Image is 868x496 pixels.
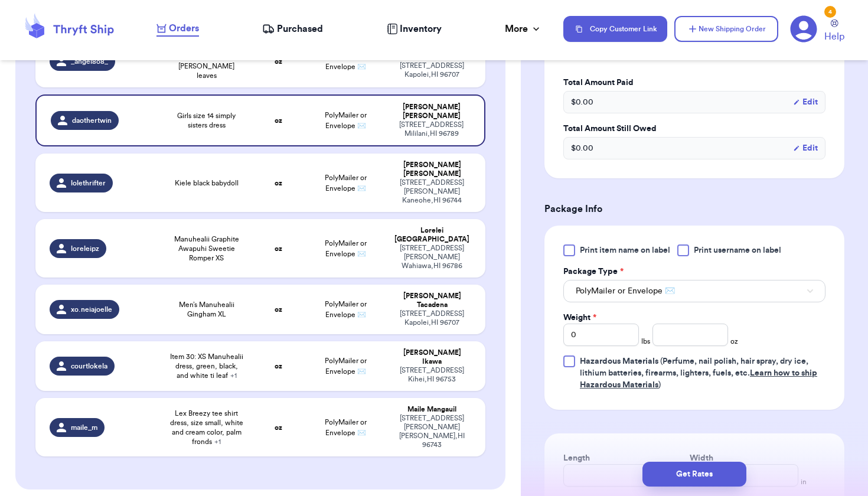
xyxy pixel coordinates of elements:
[790,15,817,43] a: 4
[393,120,469,138] div: [STREET_ADDRESS] Mililani , HI 96789
[393,103,469,120] div: [PERSON_NAME] [PERSON_NAME]
[393,244,471,270] div: [STREET_ADDRESS][PERSON_NAME] Wahiawa , HI 96786
[571,142,593,154] span: $ 0.00
[824,30,844,44] span: Help
[393,178,471,205] div: [STREET_ADDRESS][PERSON_NAME] Kaneohe , HI 96744
[642,462,746,487] button: Get Rates
[576,285,675,297] span: PolyMailer or Envelope ✉️
[580,244,670,256] span: Print item name on label
[156,21,199,37] a: Orders
[275,117,282,124] strong: oz
[580,357,658,366] span: Hazardous Materials
[214,438,221,445] span: + 1
[563,312,596,324] label: Weight
[571,96,593,108] span: $ 0.00
[169,43,244,80] span: Manuhealii Romper XS Purple w [PERSON_NAME] leaves
[793,96,818,108] button: Edit
[325,174,367,192] span: PolyMailer or Envelope ✉️
[674,16,778,42] button: New Shipping Order
[563,123,825,135] label: Total Amount Still Owed
[230,372,237,379] span: + 1
[71,178,106,188] span: lolethrifter
[387,22,442,36] a: Inventory
[393,61,471,79] div: [STREET_ADDRESS] Kapolei , HI 96707
[641,337,650,346] span: lbs
[275,306,282,313] strong: oz
[563,266,624,278] label: Package Type
[393,414,471,449] div: [STREET_ADDRESS][PERSON_NAME] [PERSON_NAME] , HI 96743
[175,178,239,188] span: Kiele black babydoll
[169,111,244,130] span: Girls size 14 simply sisters dress
[275,424,282,431] strong: oz
[169,234,244,263] span: Manuhealii Graphite Awapuhi Sweetie Romper XS
[505,22,542,36] div: More
[325,419,367,436] span: PolyMailer or Envelope ✉️
[275,58,282,65] strong: oz
[169,300,244,319] span: Men’s Manuhealii Gingham XL
[393,161,471,178] div: [PERSON_NAME] [PERSON_NAME]
[400,22,442,36] span: Inventory
[393,348,471,366] div: [PERSON_NAME] Ikawa
[71,57,108,66] span: _angel8o8_
[71,423,97,432] span: maile_m
[393,292,471,309] div: [PERSON_NAME] Tacadena
[275,363,282,370] strong: oz
[393,366,471,384] div: [STREET_ADDRESS] Kihei , HI 96753
[824,6,836,18] div: 4
[563,280,825,302] button: PolyMailer or Envelope ✉️
[563,77,825,89] label: Total Amount Paid
[71,305,112,314] span: xo.neiajoelle
[325,357,367,375] span: PolyMailer or Envelope ✉️
[275,180,282,187] strong: oz
[277,22,323,36] span: Purchased
[325,240,367,257] span: PolyMailer or Envelope ✉️
[169,21,199,35] span: Orders
[580,357,817,389] span: (Perfume, nail polish, hair spray, dry ice, lithium batteries, firearms, lighters, fuels, etc. )
[730,337,738,346] span: oz
[325,112,367,129] span: PolyMailer or Envelope ✉️
[793,142,818,154] button: Edit
[544,202,844,216] h3: Package Info
[824,19,844,44] a: Help
[72,116,112,125] span: daothertwin
[393,309,471,327] div: [STREET_ADDRESS] Kapolei , HI 96707
[393,226,471,244] div: Lorelei [GEOGRAPHIC_DATA]
[71,244,99,253] span: loreleipz
[169,352,244,380] span: Item 30: XS Manuhealii dress, green, black, and white ti leaf
[71,361,107,371] span: courtlokela
[694,244,781,256] span: Print username on label
[275,245,282,252] strong: oz
[563,16,667,42] button: Copy Customer Link
[393,405,471,414] div: Maile Mangauil
[262,22,323,36] a: Purchased
[325,301,367,318] span: PolyMailer or Envelope ✉️
[169,409,244,446] span: Lex Breezy tee shirt dress, size small, white and cream color, palm fronds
